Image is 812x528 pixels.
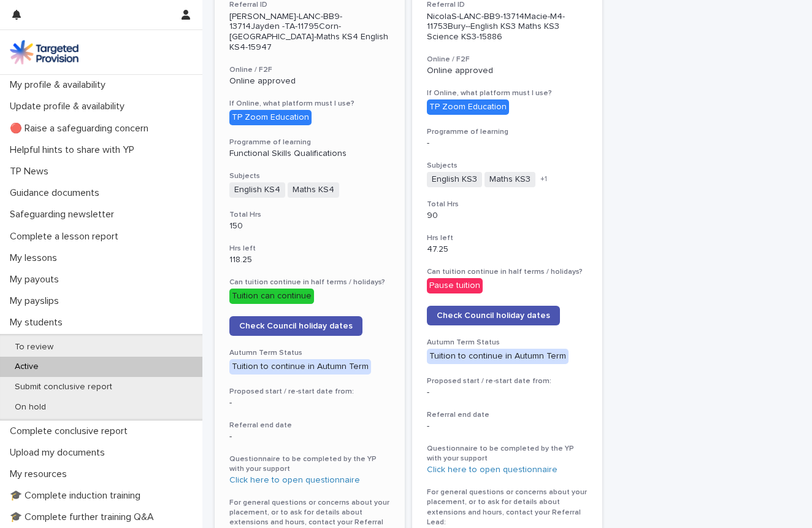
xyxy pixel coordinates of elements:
p: [PERSON_NAME]-LANC-BB9-13714Jayden -TA-11795Corn-[GEOGRAPHIC_DATA]-Maths KS4 English KS4-15947 [229,12,390,53]
p: - [229,398,390,408]
div: Pause tuition [427,278,483,293]
span: + 1 [540,176,547,183]
p: My profile & availability [5,79,115,91]
div: TP Zoom Education [427,99,509,115]
h3: Autumn Term Status [427,338,588,347]
h3: Online / F2F [229,65,390,75]
p: NicolaS-LANC-BB9-13714Macie-M4-11753Bury--English KS3 Maths KS3 Science KS3-15886 [427,12,588,42]
h3: Questionnaire to be completed by the YP with your support [229,454,390,474]
div: Tuition can continue [229,289,314,304]
p: My payslips [5,295,69,307]
p: Upload my documents [5,447,115,459]
p: Guidance documents [5,187,109,199]
span: Maths KS3 [485,172,535,187]
p: - [427,138,588,149]
p: Functional Skills Qualifications [229,149,390,159]
span: Maths KS4 [288,182,339,198]
div: TP Zoom Education [229,110,312,125]
p: On hold [5,402,56,413]
p: To review [5,342,63,352]
p: TP News [5,166,58,177]
p: 118.25 [229,255,390,265]
h3: Programme of learning [229,138,390,147]
p: Submit conclusive report [5,382,122,392]
h3: If Online, what platform must I use? [229,99,390,109]
h3: Subjects [229,171,390,181]
h3: Proposed start / re-start date from: [229,387,390,397]
h3: Total Hrs [229,210,390,220]
p: Helpful hints to share with YP [5,144,144,156]
img: M5nRWzHhSzIhMunXDL62 [10,40,79,64]
h3: Autumn Term Status [229,348,390,358]
h3: Total Hrs [427,200,588,209]
p: Safeguarding newsletter [5,209,124,220]
p: 🎓 Complete further training Q&A [5,511,164,523]
h3: Programme of learning [427,127,588,137]
div: Tuition to continue in Autumn Term [229,359,371,375]
a: Check Council holiday dates [427,306,560,325]
h3: Can tuition continue in half terms / holidays? [427,267,588,277]
a: Check Council holiday dates [229,316,362,336]
span: English KS4 [229,182,285,198]
h3: Referral end date [427,410,588,420]
div: Tuition to continue in Autumn Term [427,349,569,364]
p: My lessons [5,252,67,264]
span: Check Council holiday dates [437,311,550,320]
h3: Subjects [427,161,588,171]
p: My students [5,317,72,328]
h3: Referral end date [229,421,390,430]
p: - [427,387,588,398]
p: Complete conclusive report [5,425,137,437]
p: Online approved [229,76,390,87]
p: 🔴 Raise a safeguarding concern [5,123,158,134]
p: 🎓 Complete induction training [5,490,150,502]
p: 150 [229,221,390,231]
a: Click here to open questionnaire [427,465,557,474]
p: 90 [427,211,588,221]
p: Active [5,362,48,372]
span: English KS3 [427,172,482,187]
p: - [427,421,588,432]
h3: If Online, what platform must I use? [427,88,588,98]
p: Update profile & availability [5,101,134,112]
h3: Hrs left [427,233,588,243]
h3: Can tuition continue in half terms / holidays? [229,278,390,287]
a: Click here to open questionnaire [229,476,360,484]
p: My payouts [5,274,69,285]
p: 47.25 [427,244,588,255]
p: Complete a lesson report [5,231,128,243]
h3: Hrs left [229,244,390,254]
h3: Online / F2F [427,55,588,64]
p: Online approved [427,66,588,76]
h3: For general questions or concerns about your placement, or to ask for details about extensions an... [427,487,588,527]
h3: Proposed start / re-start date from: [427,376,588,386]
span: Check Council holiday dates [239,322,353,330]
p: - [229,432,390,442]
p: My resources [5,468,77,480]
h3: Questionnaire to be completed by the YP with your support [427,444,588,464]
